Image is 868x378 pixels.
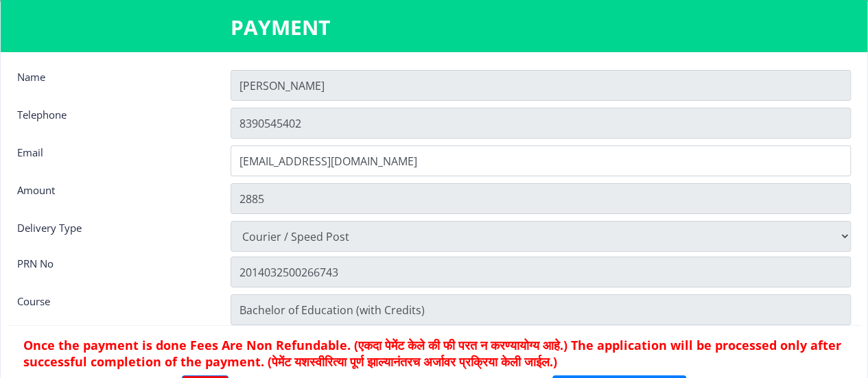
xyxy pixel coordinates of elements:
input: Zipcode [231,257,851,287]
h6: Once the payment is done Fees Are Non Refundable. (एकदा पेमेंट केले की फी परत न करण्यायोग्य आहे.)... [23,337,845,370]
input: Zipcode [231,294,851,325]
div: Amount [7,183,220,211]
input: Telephone [231,108,851,139]
div: Course [7,294,220,322]
div: Name [7,70,220,97]
div: Telephone [7,108,220,135]
div: PRN No [7,257,220,284]
input: Email [231,145,851,176]
div: Email [7,145,220,173]
h3: PAYMENT [231,14,637,41]
input: Amount [231,183,851,214]
input: Name [231,70,851,101]
div: Delivery Type [7,221,220,248]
